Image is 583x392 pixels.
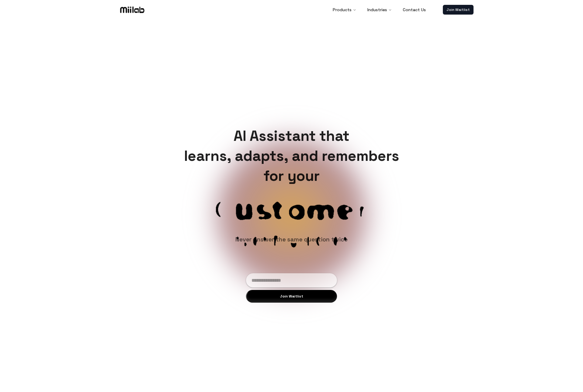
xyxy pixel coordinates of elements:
[110,5,155,14] a: Logo
[398,4,431,16] a: Contact Us
[246,290,337,303] button: Join Waitlist
[119,5,146,14] img: Logo
[179,126,404,186] h1: AI Assistant that learns, adapts, and remembers for your
[443,5,473,15] a: Join Waitlist
[328,4,431,16] nav: Main
[328,4,361,16] button: Products
[155,196,428,254] span: Customer service
[362,4,397,16] button: Industries
[155,196,428,225] span: Biz ops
